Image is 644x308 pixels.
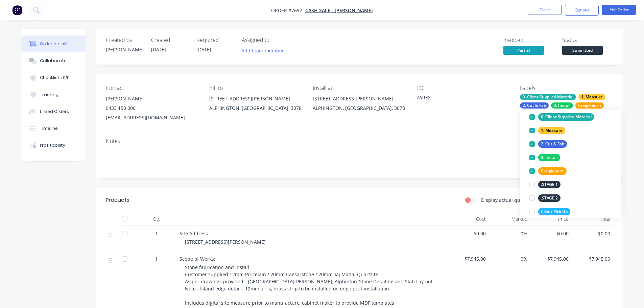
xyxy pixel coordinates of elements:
div: [STREET_ADDRESS][PERSON_NAME] [209,94,302,103]
span: 0% [491,255,527,262]
button: Options [565,5,599,16]
div: Collaborate [40,58,67,64]
span: $7,945.00 [574,255,610,262]
div: Products [106,196,129,204]
button: Order details [21,35,86,52]
div: Markup [488,212,530,226]
button: 0. Client Supplied Material [527,112,597,122]
div: Linked Orders [40,109,69,115]
div: Craigieburn [575,102,604,109]
div: Checklists 0/0 [40,75,70,81]
span: Partial [503,46,544,54]
div: Created [151,37,188,43]
button: Add team member [238,46,287,55]
button: Profitability [21,137,86,154]
div: Profitability [40,142,65,148]
div: Notes [106,138,613,144]
div: Total [571,212,613,226]
div: Status [562,37,613,43]
span: Submitted [562,46,603,54]
div: ALPHINGTON, [GEOGRAPHIC_DATA], 3078 [209,103,302,113]
span: $0.00 [533,230,569,237]
button: Craigieburn [527,166,569,176]
div: Craigieburn [538,167,567,175]
button: .STAGE 1 [527,180,563,189]
div: Cost [447,212,489,226]
span: [DATE] [151,46,166,53]
div: .STAGE 2 [538,194,560,202]
span: 1 [155,230,158,237]
button: .STAGE 2 [527,193,563,203]
span: 0% [491,230,527,237]
span: $7,945.00 [533,255,569,262]
button: Linked Orders [21,103,86,120]
div: 0. Client Supplied Material [520,94,576,100]
div: 0433 150 000 [106,103,198,113]
div: Bill to [209,85,302,91]
div: Required [196,37,234,43]
span: [DATE] [196,46,211,53]
div: Assigned to [242,37,309,43]
button: Tracking [21,86,86,103]
button: 2. Cut & Fab [527,139,570,149]
a: Cash Sale - [PERSON_NAME] [305,7,373,14]
div: Contact [106,85,198,91]
button: Close [528,5,562,15]
button: Checklists 0/0 [21,69,86,86]
div: 3. Install [538,154,560,161]
div: [PERSON_NAME] [106,94,198,103]
span: $0.00 [450,230,486,237]
div: Invoiced [503,37,554,43]
div: Client Pick Up [538,208,570,215]
span: $0.00 [574,230,610,237]
img: Factory [12,5,22,15]
button: Timeline [21,120,86,137]
div: [STREET_ADDRESS][PERSON_NAME]ALPHINGTON, [GEOGRAPHIC_DATA], 3078 [209,94,302,116]
div: Created by [106,37,143,43]
div: Tracking [40,92,58,98]
div: 7AREX [416,94,501,103]
div: 1. Measure [578,94,605,100]
div: 1. Measure [538,127,565,134]
button: 3. Install [527,153,563,162]
span: Site Address: [180,230,209,237]
button: Submitted [562,46,603,56]
span: Order #7692 - [271,7,305,14]
button: Client Pick Up [527,207,573,216]
div: Labels [520,85,613,91]
div: 2. Cut & Fab [520,102,549,109]
div: PO [416,85,509,91]
div: [STREET_ADDRESS][PERSON_NAME]ALPHINGTON, [GEOGRAPHIC_DATA], 3078 [313,94,405,116]
div: 3. Install [551,102,573,109]
div: [PERSON_NAME] [106,46,143,53]
button: Collaborate [21,52,86,69]
span: 1 [155,255,158,262]
label: Display actual quantities [481,196,537,204]
div: 0. Client Supplied Material [538,113,594,121]
div: ALPHINGTON, [GEOGRAPHIC_DATA], 3078 [313,103,405,113]
span: $7,945.00 [450,255,486,262]
div: .STAGE 1 [538,181,560,188]
div: Timeline [40,125,58,132]
div: Price [530,212,572,226]
div: Qty [136,212,177,226]
span: Scope of Works: [180,256,215,262]
button: 1. Measure [527,126,568,135]
div: [EMAIL_ADDRESS][DOMAIN_NAME] [106,113,198,122]
button: Edit Order [602,5,636,15]
button: Add team member [242,46,288,55]
div: Install at [313,85,405,91]
div: 2. Cut & Fab [538,140,567,148]
div: [STREET_ADDRESS][PERSON_NAME] [313,94,405,103]
div: Order details [40,41,69,47]
span: [STREET_ADDRESS][PERSON_NAME] [185,239,266,245]
div: [PERSON_NAME]0433 150 000[EMAIL_ADDRESS][DOMAIN_NAME] [106,94,198,122]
